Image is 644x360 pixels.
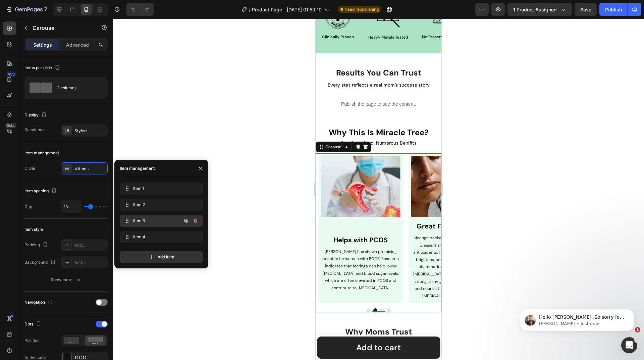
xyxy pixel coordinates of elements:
img: image_demo.jpg [5,137,85,198]
button: Dot [71,290,75,294]
span: Item 4 [133,234,187,240]
div: Item style [24,226,43,233]
button: Save [575,3,597,16]
h2: Great For Skin & Hair [96,202,175,212]
button: Dot [51,290,55,294]
span: Need republishing [344,6,379,12]
input: Auto [61,201,81,213]
div: Display [24,111,48,120]
p: Moringa packed with vitamins A, C, and E, essential minerals, and over 40 antioxidants. For skin,... [96,216,174,281]
div: Styled [74,128,106,134]
button: Publish [599,3,628,16]
p: Advanced [66,41,89,48]
iframe: Intercom notifications message [510,295,644,342]
div: Item management [24,150,59,156]
span: Save [580,7,591,12]
div: Background [24,258,57,267]
span: Item 3 [133,218,171,224]
button: Show more [24,274,108,286]
span: Item 2 [133,202,187,208]
button: 1 product assigned [507,3,572,16]
p: Every stat reflects a real mom’s success story [1,62,125,70]
p: [PERSON_NAME] has shown promising benefits for women with PCOS. Research indicates that Moringa c... [6,229,84,273]
div: Add... [74,242,106,248]
button: Dot [58,290,62,294]
span: Item 1 [133,186,187,192]
p: One Superfood, Numerous Benifits [1,120,125,128]
iframe: Intercom live chat [621,337,637,353]
p: Settings [33,41,52,48]
div: Items per slide [24,63,61,72]
h2: Helps with PCOS [5,216,85,226]
span: 1 product assigned [513,6,557,13]
span: / [249,6,251,13]
div: Add... [74,260,106,266]
iframe: To enrich screen reader interactions, please activate Accessibility in Grammarly extension settings [316,19,441,360]
button: Dot [64,290,68,294]
span: Product Page - [DATE] 01:59:10 [252,6,322,13]
div: Gap [24,204,32,210]
button: 7 [3,3,50,16]
p: 7 [44,5,47,13]
div: Beta [5,123,16,128]
div: Publish [605,6,622,13]
p: Carousel [33,24,90,32]
div: Sneak peek [24,127,47,133]
span: Add item [158,254,174,260]
img: image_demo.jpg [96,137,175,198]
div: 4 items [74,166,106,172]
div: Show more [51,276,82,283]
div: Carousel [8,125,28,131]
div: Dots [24,320,43,329]
div: Undo/Redo [126,3,154,16]
span: 1 [635,327,640,332]
div: Position [24,338,40,344]
div: Item management [120,165,155,171]
p: No Preservatives [106,15,139,22]
div: 2 columns [57,80,98,96]
div: 450 [6,71,16,77]
div: Padding [24,241,49,250]
div: Order [24,165,36,171]
div: Navigation [24,298,54,307]
div: Item spacing [24,187,58,196]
